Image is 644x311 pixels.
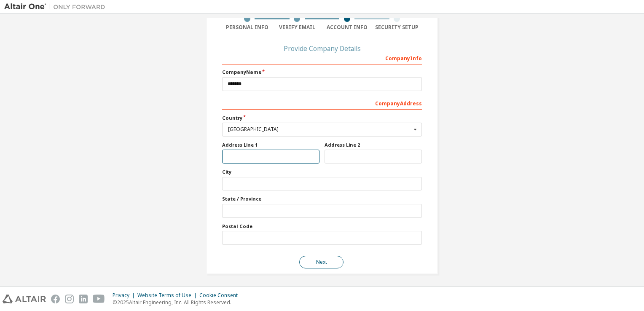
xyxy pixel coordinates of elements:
img: facebook.svg [51,295,60,303]
label: City [222,169,422,175]
div: Privacy [113,292,137,299]
div: Verify Email [272,24,322,31]
label: Address Line 1 [222,142,319,148]
div: [GEOGRAPHIC_DATA] [228,127,411,132]
p: © 2025 Altair Engineering, Inc. All Rights Reserved. [113,299,243,306]
img: Altair One [4,3,110,11]
div: Website Terms of Use [137,292,199,299]
label: State / Province [222,196,422,202]
img: instagram.svg [65,295,74,303]
div: Cookie Consent [199,292,243,299]
button: Next [299,256,343,268]
label: Country [222,115,422,121]
label: Company Name [222,69,422,75]
div: Company Info [222,51,422,64]
img: altair_logo.svg [3,295,46,303]
label: Postal Code [222,223,422,230]
label: Address Line 2 [325,142,422,148]
div: Provide Company Details [222,46,422,51]
div: Security Setup [372,24,422,31]
img: linkedin.svg [79,295,88,303]
div: Account Info [322,24,372,31]
img: youtube.svg [93,295,105,303]
div: Company Address [222,96,422,110]
div: Personal Info [222,24,272,31]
